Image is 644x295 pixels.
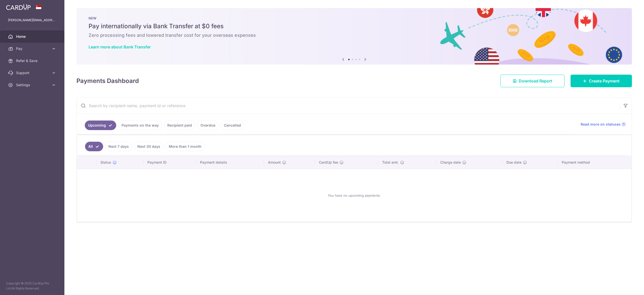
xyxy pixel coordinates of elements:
img: Bank transfer banner [76,8,632,65]
a: Read more on statuses [581,122,626,127]
img: CardUp [6,4,31,10]
th: Payment details [196,156,264,169]
h6: Zero processing fees and lowered transfer cost for your overseas expenses [89,32,620,38]
span: Total amt. [382,160,399,165]
span: Refer & Save [16,58,49,63]
a: All [85,142,103,151]
a: Download Report [500,75,565,87]
div: You have no upcoming payments. [83,173,625,218]
a: Upcoming [85,121,116,130]
h5: Pay internationally via Bank Transfer at $0 fees [89,22,620,30]
span: Pay [16,46,49,51]
p: [PERSON_NAME][EMAIL_ADDRESS][DOMAIN_NAME] [8,18,56,23]
th: Payment method [558,156,631,169]
a: Cancelled [221,121,244,130]
a: Next 30 days [134,142,164,151]
a: Next 7 days [105,142,132,151]
a: Learn more about Bank Transfer [89,44,151,49]
p: NEW [89,16,620,20]
span: Home [16,34,49,39]
span: Status [100,160,111,165]
input: Search by recipient name, payment id or reference [77,98,620,114]
a: Payments on the way [118,121,162,130]
a: Recipient paid [164,121,195,130]
span: Charge date [440,160,461,165]
a: Overdue [197,121,219,130]
a: Create Payment [571,75,632,87]
span: Create Payment [589,78,620,84]
th: Payment ID [143,156,196,169]
a: More than 1 month [166,142,205,151]
span: Download Report [519,78,552,84]
span: Read more on statuses [581,122,621,127]
span: Settings [16,82,49,87]
h4: Payments Dashboard [76,76,139,85]
span: Support [16,70,49,75]
span: CardUp fee [319,160,338,165]
span: Amount [268,160,281,165]
span: Due date [506,160,521,165]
